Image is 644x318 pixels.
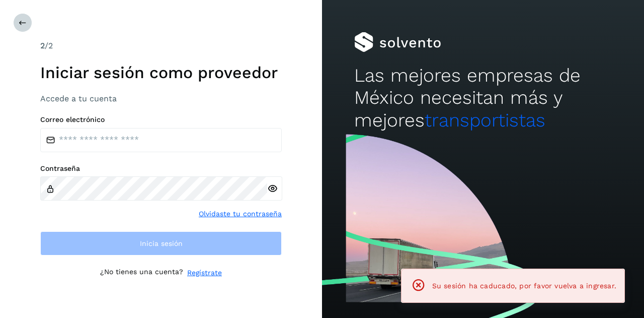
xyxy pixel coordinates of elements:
span: Inicia sesión [140,240,183,247]
div: /2 [40,40,282,52]
button: Inicia sesión [40,231,282,256]
a: Olvidaste tu contraseña [199,209,282,219]
a: Regístrate [187,268,222,278]
label: Contraseña [40,164,282,173]
span: 2 [40,41,45,50]
p: ¿No tienes una cuenta? [100,268,183,278]
h1: Iniciar sesión como proveedor [40,63,282,82]
label: Correo electrónico [40,115,282,124]
h2: Las mejores empresas de México necesitan más y mejores [354,65,612,132]
span: Su sesión ha caducado, por favor vuelva a ingresar. [432,282,616,290]
span: transportistas [425,109,545,131]
h3: Accede a tu cuenta [40,94,282,103]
